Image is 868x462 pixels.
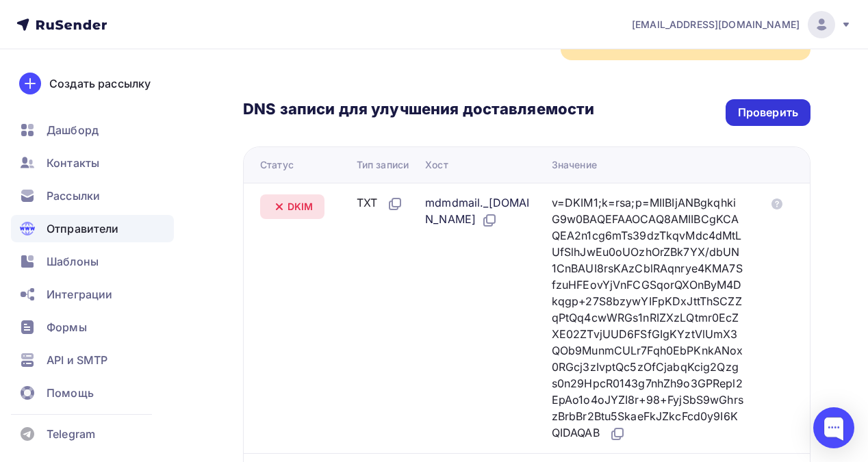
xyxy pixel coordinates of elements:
[47,352,107,368] span: API и SMTP
[47,188,100,204] span: Рассылки
[425,158,448,172] div: Хост
[738,105,798,120] div: Проверить
[11,182,174,209] a: Рассылки
[47,220,119,237] span: Отправители
[47,286,112,303] span: Интеграции
[552,194,744,442] div: v=DKIM1;k=rsa;p=MIIBIjANBgkqhkiG9w0BAQEFAAOCAQ8AMIIBCgKCAQEA2n1cg6mTs39dzTkqvMdc4dMtLUfSlhJwEu0oU...
[47,155,99,171] span: Контакты
[11,116,174,144] a: Дашборд
[47,253,99,270] span: Шаблоны
[260,158,294,172] div: Статус
[632,11,852,38] a: [EMAIL_ADDRESS][DOMAIN_NAME]
[357,194,403,212] div: TXT
[552,158,597,172] div: Значение
[49,75,151,92] div: Создать рассылку
[357,158,409,172] div: Тип записи
[243,99,594,121] h3: DNS записи для улучшения доставляемости
[632,18,800,31] span: [EMAIL_ADDRESS][DOMAIN_NAME]
[47,319,87,335] span: Формы
[11,248,174,275] a: Шаблоны
[425,194,530,229] div: mdmdmail._[DOMAIN_NAME]
[47,385,94,401] span: Помощь
[11,215,174,242] a: Отправители
[11,313,174,341] a: Формы
[288,200,314,214] span: DKIM
[47,122,99,138] span: Дашборд
[11,149,174,177] a: Контакты
[47,426,95,442] span: Telegram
